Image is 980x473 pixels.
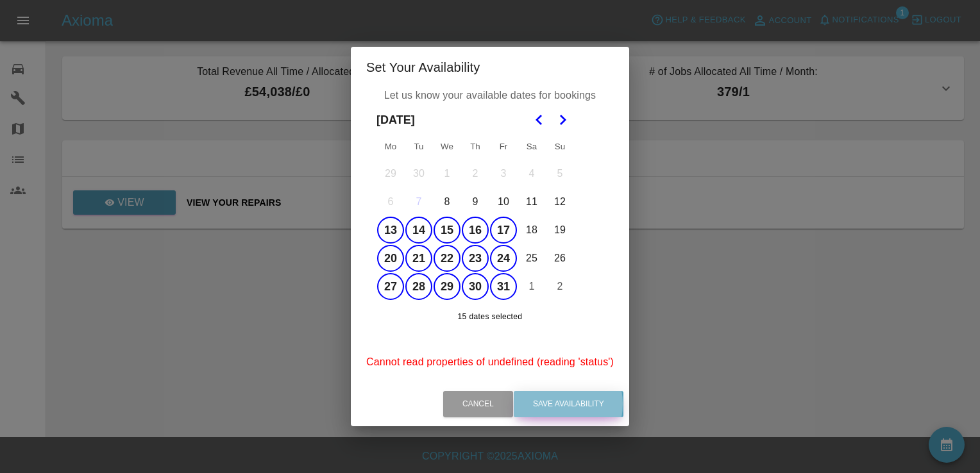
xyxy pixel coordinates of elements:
[351,47,629,88] h2: Set Your Availability
[518,188,545,215] button: Saturday, October 11th, 2025
[546,245,573,272] button: Sunday, October 26th, 2025
[405,134,433,160] th: Tuesday
[366,88,614,103] p: Let us know your available dates for bookings
[434,188,460,215] button: Wednesday, October 8th, 2025
[376,106,415,134] span: [DATE]
[490,160,517,187] button: Friday, October 3rd, 2025
[462,217,489,244] button: Thursday, October 16th, 2025, selected
[377,217,404,244] button: Monday, October 13th, 2025, selected
[546,217,573,244] button: Sunday, October 19th, 2025
[405,188,432,215] button: Today, Tuesday, October 7th, 2025
[462,188,489,215] button: Thursday, October 9th, 2025
[433,134,461,160] th: Wednesday
[518,273,545,300] button: Saturday, November 1st, 2025
[405,217,432,244] button: Tuesday, October 14th, 2025, selected
[490,217,517,244] button: Friday, October 17th, 2025, selected
[490,273,517,300] button: Friday, October 31st, 2025, selected
[366,354,614,370] p: Cannot read properties of undefined (reading 'status')
[405,273,432,300] button: Tuesday, October 28th, 2025, selected
[518,217,545,244] button: Saturday, October 18th, 2025
[443,391,513,417] button: Cancel
[489,134,518,160] th: Friday
[405,245,432,272] button: Tuesday, October 21st, 2025, selected
[546,188,573,215] button: Sunday, October 12th, 2025
[462,273,489,300] button: Thursday, October 30th, 2025, selected
[377,273,404,300] button: Monday, October 27th, 2025, selected
[376,311,604,324] span: 15 dates selected
[518,134,546,160] th: Saturday
[528,108,551,131] button: Go to the Previous Month
[461,134,489,160] th: Thursday
[377,188,404,215] button: Monday, October 6th, 2025
[518,160,545,187] button: Saturday, October 4th, 2025
[518,245,545,272] button: Saturday, October 25th, 2025
[462,245,489,272] button: Thursday, October 23rd, 2025, selected
[434,217,460,244] button: Wednesday, October 15th, 2025, selected
[376,134,405,160] th: Monday
[405,160,432,187] button: Tuesday, September 30th, 2025
[546,273,573,300] button: Sunday, November 2nd, 2025
[490,245,517,272] button: Friday, October 24th, 2025, selected
[551,108,574,131] button: Go to the Next Month
[434,160,460,187] button: Wednesday, October 1st, 2025
[377,160,404,187] button: Monday, September 29th, 2025
[462,160,489,187] button: Thursday, October 2nd, 2025
[377,245,404,272] button: Monday, October 20th, 2025, selected
[434,273,460,300] button: Wednesday, October 29th, 2025, selected
[376,134,574,301] table: October 2025
[490,188,517,215] button: Friday, October 10th, 2025
[434,245,460,272] button: Wednesday, October 22nd, 2025, selected
[514,391,623,417] button: Save Availability
[546,160,573,187] button: Sunday, October 5th, 2025
[546,134,574,160] th: Sunday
